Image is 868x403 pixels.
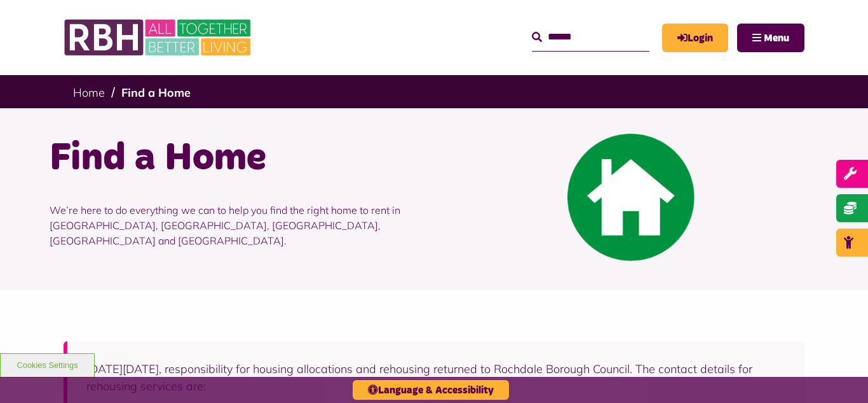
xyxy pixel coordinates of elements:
[86,360,785,395] p: [DATE][DATE], responsibility for housing allocations and rehousing returned to Rochdale Borough C...
[737,24,804,52] button: Navigation
[662,24,728,52] a: MyRBH
[50,134,424,183] h1: Find a Home
[764,33,789,43] span: Menu
[73,85,105,100] a: Home
[121,85,191,100] a: Find a Home
[50,183,424,267] p: We’re here to do everything we can to help you find the right home to rent in [GEOGRAPHIC_DATA], ...
[811,346,868,403] iframe: Netcall Web Assistant for live chat
[567,134,695,261] img: Find A Home
[353,380,509,400] button: Language & Accessibility
[64,13,254,62] img: RBH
